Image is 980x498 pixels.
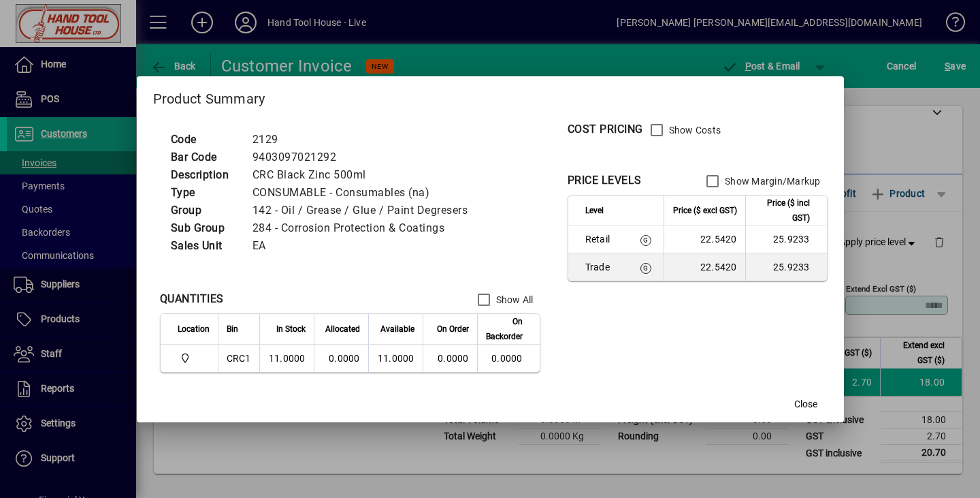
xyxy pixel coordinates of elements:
[585,260,621,274] span: Trade
[486,314,523,344] span: On Backorder
[164,131,246,149] td: Code
[218,345,259,372] td: CRC1
[437,322,469,337] span: On Order
[745,226,827,253] td: 25.9233
[325,322,360,337] span: Allocated
[246,149,485,166] td: 9403097021292
[178,322,210,337] span: Location
[664,253,745,281] td: 22.5420
[246,237,485,255] td: EA
[164,202,246,219] td: Group
[164,184,246,202] td: Type
[585,232,621,246] span: Retail
[246,219,485,237] td: 284 - Corrosion Protection & Coatings
[784,392,828,417] button: Close
[585,203,604,218] span: Level
[164,219,246,237] td: Sub Group
[368,345,423,372] td: 11.0000
[666,123,721,137] label: Show Costs
[673,203,737,218] span: Price ($ excl GST)
[380,322,414,337] span: Available
[794,397,817,411] span: Close
[745,253,827,281] td: 25.9233
[160,291,224,307] div: QUANTITIES
[246,131,485,149] td: 2129
[246,166,485,184] td: CRC Black Zinc 500ml
[164,166,246,184] td: Description
[754,196,810,225] span: Price ($ incl GST)
[664,226,745,253] td: 22.5420
[568,121,643,138] div: COST PRICING
[259,345,314,372] td: 11.0000
[477,345,540,372] td: 0.0000
[227,322,238,337] span: Bin
[568,172,642,189] div: PRICE LEVELS
[164,149,246,166] td: Bar Code
[722,174,821,188] label: Show Margin/Markup
[438,353,469,364] span: 0.0000
[137,76,844,116] h2: Product Summary
[246,184,485,202] td: CONSUMABLE - Consumables (na)
[246,202,485,219] td: 142 - Oil / Grease / Glue / Paint Degresers
[276,322,306,337] span: In Stock
[314,345,368,372] td: 0.0000
[493,293,534,307] label: Show All
[164,237,246,255] td: Sales Unit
